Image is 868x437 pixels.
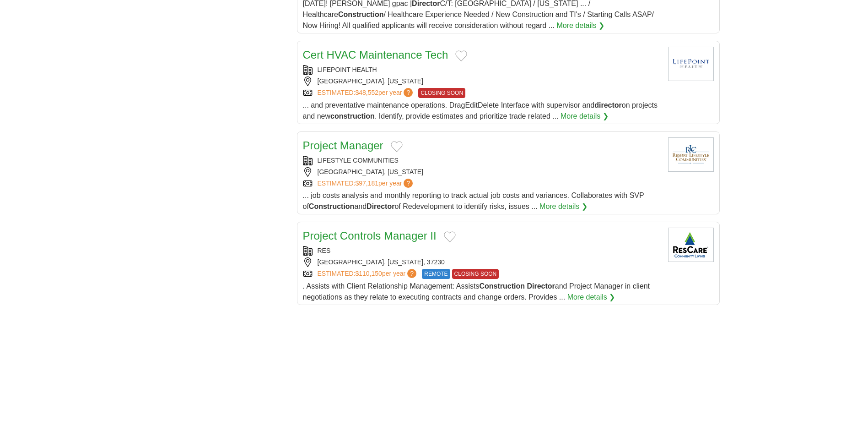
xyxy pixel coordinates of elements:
[455,50,467,61] button: Add to favorite jobs
[422,269,450,279] span: REMOTE
[556,20,604,31] a: More details ❯
[539,201,588,212] a: More details ❯
[303,257,661,267] div: [GEOGRAPHIC_DATA], [US_STATE], 37230
[318,179,415,188] a: ESTIMATED:$97,181per year?
[561,111,609,122] a: More details ❯
[303,167,661,177] div: [GEOGRAPHIC_DATA], [US_STATE]
[479,282,525,290] strong: Construction
[567,292,615,303] a: More details ❯
[309,202,355,210] strong: Construction
[404,88,413,97] span: ?
[303,229,437,242] a: Project Controls Manager II
[355,270,382,277] span: $110,150
[594,101,622,109] strong: director
[338,11,384,18] strong: Construction
[318,66,377,73] a: LIFEPOINT HEALTH
[407,269,416,278] span: ?
[367,202,394,210] strong: Director
[303,282,650,301] span: . Assists with Client Relationship Management: Assists and Project Manager in client negotiations...
[404,179,413,188] span: ?
[318,157,399,164] a: LIFESTYLE COMMUNITIES
[668,228,714,262] img: Res Care logo
[303,101,658,120] span: ... and preventative maintenance operations. DragEditDelete Interface with supervisor and on proj...
[527,282,555,290] strong: Director
[318,269,419,279] a: ESTIMATED:$110,150per year?
[418,88,465,98] span: CLOSING SOON
[303,139,383,152] a: Project Manager
[668,137,714,172] img: Resort Lifestyle Communities logo
[303,76,661,86] div: [GEOGRAPHIC_DATA], [US_STATE]
[668,47,714,81] img: LifePoint Health logo
[303,49,448,61] a: Cert HVAC Maintenance Tech
[355,89,378,96] span: $48,552
[330,112,375,120] strong: construction
[444,231,456,242] button: Add to favorite jobs
[303,191,644,210] span: ... job costs analysis and monthly reporting to track actual job costs and variances. Collaborate...
[391,141,403,152] button: Add to favorite jobs
[452,269,499,279] span: CLOSING SOON
[318,247,331,254] a: RES
[355,180,378,187] span: $97,181
[318,88,415,98] a: ESTIMATED:$48,552per year?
